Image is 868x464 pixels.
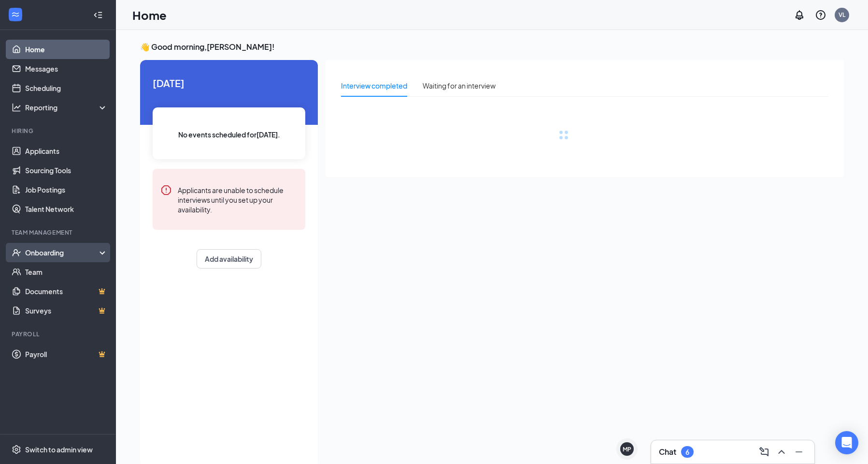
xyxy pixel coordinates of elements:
span: No events scheduled for [DATE] . [178,129,280,140]
div: Reporting [25,103,108,112]
div: Waiting for an interview [423,80,496,91]
h3: 👋 Good morning, [PERSON_NAME] ! [140,42,844,52]
a: Sourcing Tools [25,161,108,180]
div: Interview completed [341,80,407,91]
a: SurveysCrown [25,301,108,320]
a: Applicants [25,141,108,161]
svg: WorkstreamLogo [11,10,20,19]
a: Scheduling [25,78,108,98]
button: Add availability [197,249,261,269]
svg: ComposeMessage [758,446,770,458]
svg: Analysis [12,103,21,112]
div: Switch to admin view [25,445,93,454]
svg: ChevronUp [776,446,787,458]
div: VL [839,11,845,19]
a: DocumentsCrown [25,282,108,301]
svg: Error [160,184,172,196]
svg: Settings [12,445,21,454]
svg: QuestionInfo [815,9,826,21]
svg: Minimize [793,446,805,458]
button: ChevronUp [774,444,789,460]
button: ComposeMessage [756,444,772,460]
a: Team [25,262,108,282]
h3: Chat [659,447,676,457]
div: Payroll [12,330,106,338]
a: Messages [25,59,108,78]
div: Open Intercom Messenger [835,431,858,454]
span: [DATE] [153,75,305,90]
a: Talent Network [25,199,108,219]
button: Minimize [791,444,807,460]
div: Hiring [12,127,106,135]
a: PayrollCrown [25,344,108,364]
a: Job Postings [25,180,108,199]
svg: UserCheck [12,248,21,257]
a: Home [25,40,108,59]
div: 6 [685,448,689,456]
h1: Home [132,7,167,23]
div: MP [623,445,631,453]
svg: Collapse [93,10,103,20]
div: Applicants are unable to schedule interviews until you set up your availability. [178,184,298,214]
svg: Notifications [794,9,805,21]
div: Onboarding [25,248,100,257]
div: Team Management [12,228,106,237]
